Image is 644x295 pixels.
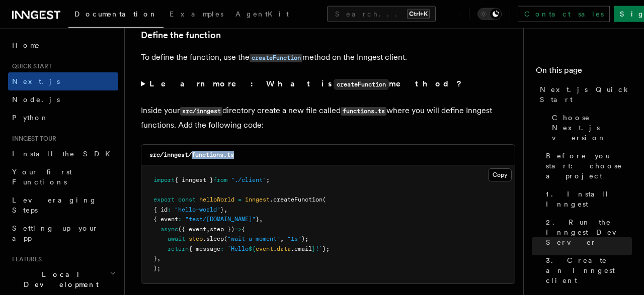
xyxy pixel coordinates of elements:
[68,3,164,28] a: Documentation
[407,9,430,19] kbd: Ctrl+K
[488,168,512,181] button: Copy
[546,255,632,285] span: 3. Create an Inngest client
[291,245,312,252] span: .email
[312,245,315,252] span: }
[153,196,175,203] span: export
[168,245,189,252] span: return
[231,176,266,183] span: "./client"
[546,189,632,209] span: 1. Install Inngest
[536,64,632,80] h4: On this page
[12,114,49,122] span: Python
[8,269,110,289] span: Local Development
[185,216,256,223] span: "test/[DOMAIN_NAME]"
[12,77,60,85] span: Next.js
[256,245,273,252] span: event
[153,265,160,272] span: );
[12,168,72,186] span: Your first Functions
[175,176,213,183] span: { inngest }
[8,191,118,219] a: Leveraging Steps
[8,135,56,143] span: Inngest tour
[536,80,632,109] a: Next.js Quick Start
[168,235,185,242] span: await
[8,72,118,90] a: Next.js
[153,206,168,213] span: { id
[178,216,182,223] span: :
[235,10,289,18] span: AgentKit
[170,10,223,18] span: Examples
[141,77,515,91] summary: Learn more: What iscreateFunctionmethod?
[12,95,60,104] span: Node.js
[141,50,515,65] p: To define the function, use the method on the Inngest client.
[259,216,263,223] span: ,
[327,6,436,22] button: Search...Ctrl+K
[164,3,229,27] a: Examples
[227,235,280,242] span: "wait-a-moment"
[8,145,118,163] a: Install the SDK
[245,196,270,203] span: inngest
[546,217,632,247] span: 2. Run the Inngest Dev Server
[250,52,302,62] a: createFunction
[141,104,515,132] p: Inside your directory create a new file called where you will define Inngest functions. Add the f...
[546,151,632,181] span: Before you start: choose a project
[12,224,99,242] span: Setting up your app
[238,196,242,203] span: =
[210,226,234,233] span: step })
[189,245,220,252] span: { message
[74,10,157,18] span: Documentation
[153,255,157,262] span: }
[180,107,222,116] code: src/inngest
[141,28,221,42] a: Define the function
[8,36,118,54] a: Home
[227,245,249,252] span: `Hello
[542,147,632,185] a: Before you start: choose a project
[12,150,116,158] span: Install the SDK
[234,226,242,233] span: =>
[477,8,502,20] button: Toggle dark mode
[149,79,464,88] strong: Learn more: What is method?
[149,151,234,158] code: src/inngest/functions.ts
[12,40,40,50] span: Home
[301,235,308,242] span: );
[323,245,330,252] span: };
[229,3,295,27] a: AgentKit
[542,185,632,213] a: 1. Install Inngest
[206,226,210,233] span: ,
[189,235,203,242] span: step
[203,235,224,242] span: .sleep
[224,235,227,242] span: (
[178,226,206,233] span: ({ event
[273,245,277,252] span: .
[153,176,175,183] span: import
[242,226,245,233] span: {
[542,251,632,289] a: 3. Create an Inngest client
[175,206,220,213] span: "hello-world"
[224,206,227,213] span: ,
[249,245,256,252] span: ${
[199,196,234,203] span: helloWorld
[256,216,259,223] span: }
[168,206,171,213] span: :
[552,113,632,143] span: Choose Next.js version
[178,196,196,203] span: const
[277,245,291,252] span: data
[12,196,97,214] span: Leveraging Steps
[160,226,178,233] span: async
[323,196,326,203] span: (
[8,163,118,191] a: Your first Functions
[270,196,323,203] span: .createFunction
[540,84,632,105] span: Next.js Quick Start
[220,206,224,213] span: }
[220,245,224,252] span: :
[8,265,118,293] button: Local Development
[334,79,389,90] code: createFunction
[315,245,323,252] span: !`
[266,176,270,183] span: ;
[548,109,632,147] a: Choose Next.js version
[518,6,610,22] a: Contact sales
[213,176,227,183] span: from
[153,216,178,223] span: { event
[8,62,52,70] span: Quick start
[8,255,42,263] span: Features
[8,219,118,247] a: Setting up your app
[8,90,118,109] a: Node.js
